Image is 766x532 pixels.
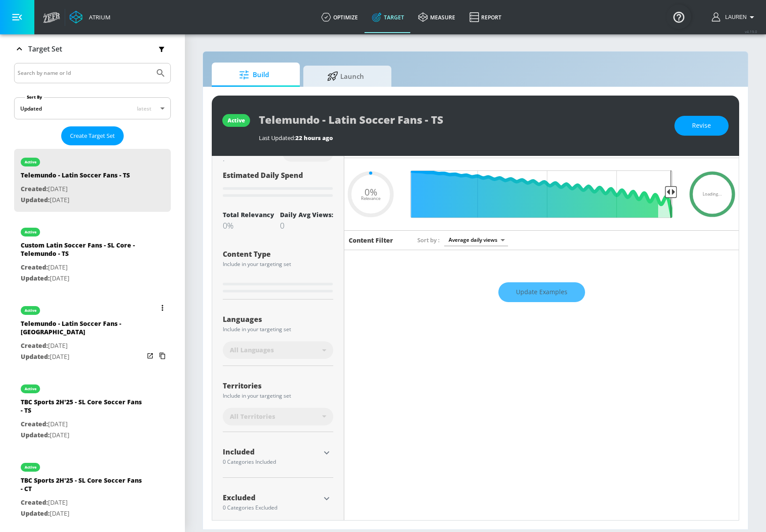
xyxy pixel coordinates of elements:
p: [DATE] [21,351,144,362]
p: [DATE] [21,497,144,508]
div: activeTelemundo - Latin Soccer Fans - TSCreated:[DATE]Updated:[DATE] [14,149,171,212]
a: Report [462,1,508,33]
div: Include in your targeting set [223,327,333,332]
button: Open Resource Center [667,4,691,29]
p: Target Set [28,44,62,54]
p: [DATE] [21,195,130,206]
div: activeTBC Sports 2H'25 - SL Core Soccer Fans - CTCreated:[DATE]Updated:[DATE] [14,454,171,525]
div: Estimated Daily Spend [223,170,333,200]
div: Languages [223,316,333,323]
p: [DATE] [21,273,144,284]
span: Created: [21,263,48,271]
span: Created: [21,341,48,350]
div: 0 Categories Excluded [223,505,320,510]
span: 0% [365,187,377,196]
a: Atrium [70,11,110,24]
div: activeTelemundo - Latin Soccer Fans - [GEOGRAPHIC_DATA]Created:[DATE]Updated:[DATE] [14,297,171,369]
span: Estimated Daily Spend [223,170,303,180]
div: 0% [223,220,274,231]
p: [DATE] [21,262,144,273]
div: Include in your targeting set [223,262,333,267]
span: Sort by [417,236,440,244]
div: Videos [289,149,319,156]
a: optimize [314,1,365,33]
span: Created: [21,498,48,506]
span: Updated: [21,352,50,361]
span: Updated: [21,431,50,439]
p: [DATE] [21,340,144,351]
span: Build [221,64,287,85]
div: activeTBC Sports 2H'25 - SL Core Soccer Fans - TSCreated:[DATE]Updated:[DATE] [14,376,171,447]
div: active [25,308,37,313]
a: Target [365,1,411,33]
span: 22 hours ago [295,134,333,142]
span: Created: [21,185,48,193]
div: Atrium [85,13,110,21]
span: v 4.19.0 [745,29,757,34]
div: Content Type [223,251,333,258]
span: login as: lauren.bacher@zefr.com [722,14,747,20]
span: Created: [21,420,48,428]
label: Sort By [25,94,44,100]
span: Updated: [21,509,50,517]
div: activeCustom Latin Soccer Fans - SL Core - Telemundo - TSCreated:[DATE]Updated:[DATE] [14,219,171,290]
div: Territories [223,382,333,389]
span: Relevance [361,196,380,201]
p: [DATE] [21,430,144,441]
div: TBC Sports 2H'25 - SL Core Soccer Fans - CT [21,476,144,497]
p: [DATE] [21,419,144,430]
div: Telemundo - Latin Soccer Fans - TS [21,171,130,184]
div: Excluded [223,494,320,501]
p: [DATE] [21,508,144,519]
div: Custom Latin Soccer Fans - SL Core - Telemundo - TS [21,241,144,262]
div: Average daily views [444,234,508,246]
div: All Territories [223,408,333,425]
div: active [25,465,37,469]
div: Included [223,448,320,455]
span: latest [137,105,151,112]
input: Search by name or Id [18,67,151,79]
span: Updated: [21,274,50,282]
button: Lauren [712,12,757,22]
button: Revise [674,116,729,136]
div: Target Set [14,34,171,63]
span: Launch [312,66,379,87]
div: TBC Sports 2H'25 - SL Core Soccer Fans - TS [21,398,144,419]
div: Include in your targeting set [223,393,333,399]
span: Loading... [703,192,722,196]
a: measure [411,1,462,33]
div: Telemundo - Latin Soccer Fans - [GEOGRAPHIC_DATA] [21,319,144,340]
div: active [228,117,245,124]
span: Revise [692,120,711,131]
div: Total Relevancy [223,211,274,219]
button: Create Target Set [61,126,124,145]
span: Create Target Set [70,131,115,141]
button: Open in new window [144,350,156,362]
div: active [25,387,37,391]
span: Updated: [21,196,50,204]
div: 0 [280,220,333,231]
div: active [25,160,37,164]
div: Updated [20,105,42,112]
div: Last Updated: [259,134,666,142]
h6: Content Filter [349,236,393,244]
div: Daily Avg Views: [280,211,333,219]
input: Final Threshold [406,170,677,218]
p: [DATE] [21,184,130,195]
span: All Territories [230,412,275,421]
div: All Languages [223,341,333,359]
div: active [25,230,37,234]
span: All Languages [230,346,274,355]
div: 0 Categories Included [223,459,320,465]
